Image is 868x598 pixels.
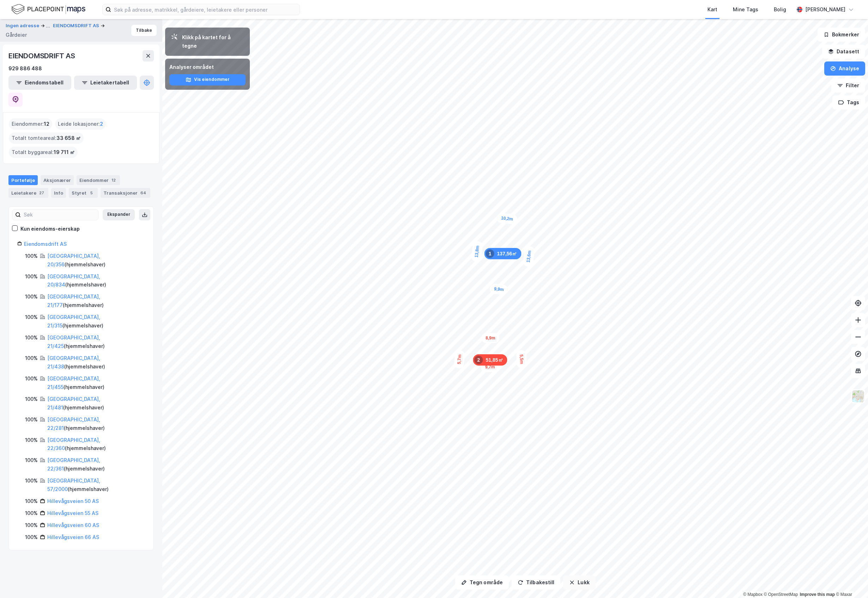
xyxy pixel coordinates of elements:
div: 929 886 488 [8,64,42,73]
div: ( hjemmelshaver ) [47,374,145,391]
div: Totalt tomteareal : [9,132,84,144]
div: Mine Tags [733,5,758,14]
div: 100% [25,533,38,541]
input: Søk på adresse, matrikkel, gårdeiere, leietakere eller personer [111,4,300,15]
div: Bolig [774,5,786,14]
div: 100% [25,252,38,260]
div: Map marker [481,362,499,372]
div: Map marker [473,354,507,366]
div: Portefølje [8,175,38,185]
a: OpenStreetMap [764,592,798,597]
span: 2 [100,120,103,128]
div: ... [46,22,50,30]
div: ( hjemmelshaver ) [47,292,145,309]
div: Eiendommer [77,175,120,185]
div: Kontrollprogram for chat [833,564,868,598]
img: Z [851,390,865,403]
div: Klikk på kartet for å tegne [182,33,244,50]
button: Tags [832,95,865,109]
a: [GEOGRAPHIC_DATA], 21/315 [47,314,100,328]
span: 33 658 ㎡ [56,134,81,142]
div: EIENDOMSDRIFT AS [8,50,77,61]
a: [GEOGRAPHIC_DATA], 20/834 [47,273,100,288]
div: Transaksjoner [101,188,150,198]
div: Map marker [471,241,483,262]
span: 12 [44,120,49,128]
button: Ekspander [103,209,135,220]
button: Vis eiendommer [169,74,246,85]
div: ( hjemmelshaver ) [47,456,145,473]
button: Tegn område [455,575,509,590]
div: Kart [707,5,717,14]
button: Datasett [822,45,865,59]
a: [GEOGRAPHIC_DATA], 22/361 [47,457,100,472]
div: ( hjemmelshaver ) [47,272,145,289]
div: 100% [25,521,38,529]
div: Map marker [481,333,499,343]
a: Mapbox [743,592,762,597]
div: 100% [25,313,38,321]
a: [GEOGRAPHIC_DATA], 21/177 [47,294,100,308]
div: Eiendommer : [9,118,52,130]
iframe: Chat Widget [833,564,868,598]
a: Hillevågsveien 55 AS [47,510,98,516]
div: 1 [486,249,494,258]
a: [GEOGRAPHIC_DATA], 20/356 [47,253,100,267]
div: 100% [25,395,38,403]
div: Info [51,188,66,198]
div: 100% [25,415,38,424]
div: Styret [69,188,98,198]
div: 100% [25,354,38,362]
div: 27 [38,189,46,196]
div: Map marker [454,350,465,369]
div: Gårdeier [6,31,27,39]
a: Hillevågsveien 50 AS [47,498,99,504]
a: [GEOGRAPHIC_DATA], 22/360 [47,437,100,451]
button: Analyse [824,61,865,76]
div: Leide lokasjoner : [55,118,106,130]
div: Map marker [496,213,518,225]
input: Søk [21,209,98,220]
button: Filter [831,78,865,93]
div: Map marker [523,245,535,267]
div: [PERSON_NAME] [805,5,845,14]
div: Map marker [516,350,527,369]
button: EIENDOMSDRIFT AS [53,22,101,29]
button: Eiendomstabell [8,76,71,90]
div: ( hjemmelshaver ) [47,436,145,453]
div: Map marker [484,248,522,259]
button: Lukk [563,575,595,590]
a: Hillevågsveien 60 AS [47,522,99,528]
div: 100% [25,456,38,464]
div: 100% [25,374,38,383]
a: [GEOGRAPHIC_DATA], 57/2000 [47,478,100,492]
div: ( hjemmelshaver ) [47,252,145,269]
span: 19 711 ㎡ [54,148,75,156]
a: [GEOGRAPHIC_DATA], 22/281 [47,416,100,431]
a: Hillevågsveien 66 AS [47,534,99,540]
button: Tilbakestill [512,575,560,590]
div: 2 [474,356,483,364]
div: 100% [25,476,38,485]
div: Totalt byggareal : [9,147,78,158]
div: ( hjemmelshaver ) [47,415,145,432]
a: [GEOGRAPHIC_DATA], 21/438 [47,355,100,369]
div: 100% [25,436,38,444]
div: Aksjonærer [41,175,74,185]
div: ( hjemmelshaver ) [47,313,145,330]
div: 100% [25,497,38,505]
a: Eiendomsdrift AS [24,241,67,247]
button: Leietakertabell [74,76,137,90]
div: 64 [139,189,147,196]
div: ( hjemmelshaver ) [47,395,145,412]
a: Improve this map [800,592,835,597]
a: [GEOGRAPHIC_DATA], 21/481 [47,396,100,410]
div: 5 [88,189,95,196]
div: 12 [110,177,117,184]
button: Bokmerker [818,28,865,42]
div: 100% [25,292,38,301]
div: ( hjemmelshaver ) [47,476,145,493]
div: Kun eiendoms-eierskap [20,225,80,233]
button: Tilbake [131,25,157,36]
a: [GEOGRAPHIC_DATA], 21/455 [47,375,100,390]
